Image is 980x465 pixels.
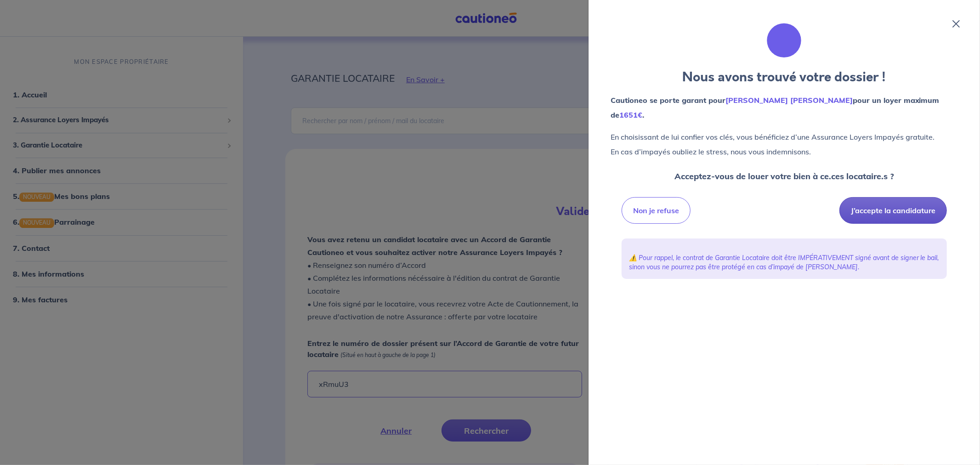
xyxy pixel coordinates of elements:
strong: Acceptez-vous de louer votre bien à ce.ces locataire.s ? [674,171,894,181]
img: illu_folder.svg [766,22,803,59]
strong: Cautioneo se porte garant pour pour un loyer maximum de . [611,96,940,119]
button: J’accepte la candidature [839,197,947,224]
strong: Nous avons trouvé votre dossier ! [682,68,886,86]
em: [PERSON_NAME] [PERSON_NAME] [725,96,853,105]
p: ⚠️ Pour rappel, le contrat de Garantie Locataire doit être IMPÉRATIVEMENT signé avant de signer l... [629,253,940,272]
em: 1651€ [619,110,642,119]
button: Non je refuse [622,197,691,224]
p: En choisissant de lui confier vos clés, vous bénéficiez d’une Assurance Loyers Impayés gratuite. ... [611,130,958,159]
